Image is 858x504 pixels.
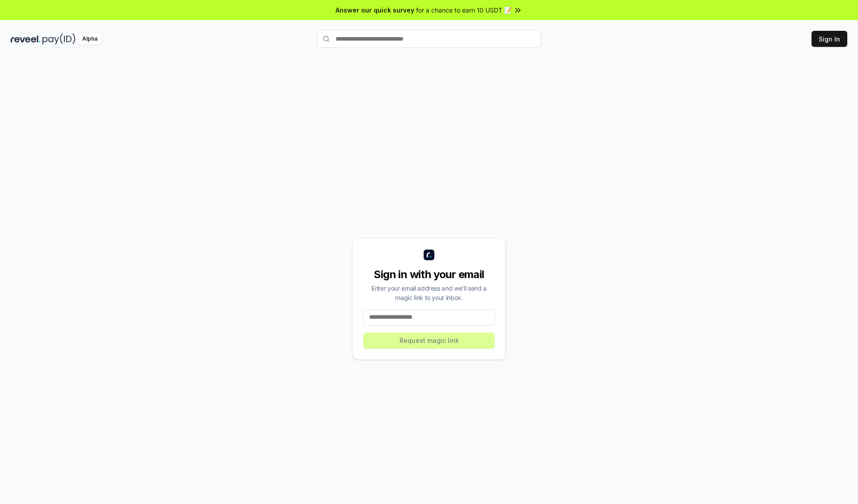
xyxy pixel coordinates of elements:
img: pay_id [42,33,76,45]
img: logo_small [424,250,434,260]
span: for a chance to earn 10 USDT 📝 [416,5,512,15]
div: Alpha [77,33,102,45]
button: Sign In [812,31,847,47]
span: Answer our quick survey [336,5,414,15]
div: Enter your email address and we’ll send a magic link to your inbox. [363,283,495,302]
div: Sign in with your email [363,267,495,282]
img: reveel_dark [11,33,41,45]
